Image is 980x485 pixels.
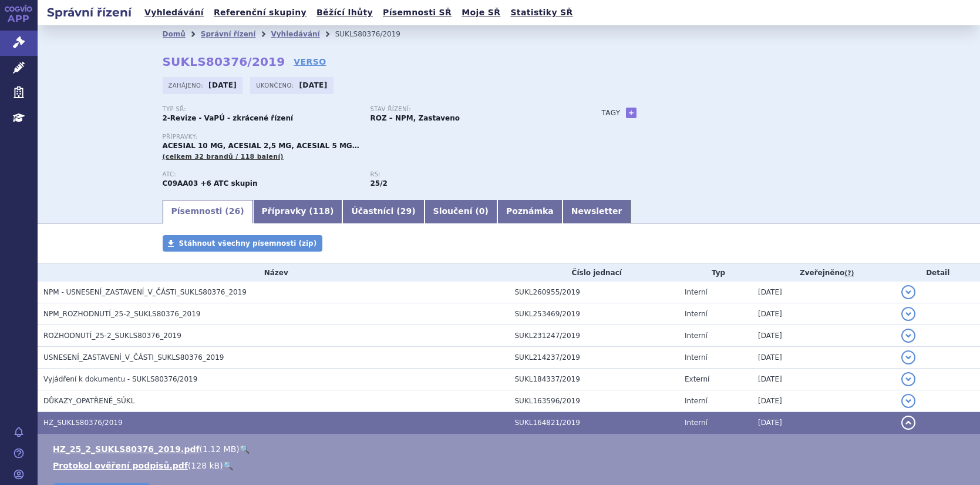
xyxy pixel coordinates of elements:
[253,200,343,223] a: Přípravky (118)
[901,350,915,364] button: detail
[163,200,253,223] a: Písemnosti (26)
[294,56,326,68] a: VERSO
[563,200,631,223] a: Newsletter
[679,264,752,282] th: Typ
[43,419,123,427] span: HZ_SUKLS80376/2019
[43,332,181,340] span: ROZHODNUTÍ_25-2_SUKLS80376_2019
[53,461,188,470] a: Protokol ověření podpisů.pdf
[191,461,220,470] span: 128 kB
[43,353,224,362] span: USNESENÍ_ZASTAVENÍ_V_ČÁSTI_SUKLS80376_2019
[685,397,708,405] span: Interní
[752,325,895,347] td: [DATE]
[497,200,563,223] a: Poznámka
[507,5,576,21] a: Statistiky SŘ
[163,142,359,150] span: ACESIAL 10 MG, ACESIAL 2,5 MG, ACESIAL 5 MG…
[240,444,250,454] a: 🔍
[38,264,509,282] th: Název
[43,310,200,318] span: NPM_ROZHODNUTÍ_25-2_SUKLS80376_2019
[752,264,895,282] th: Zveřejněno
[752,347,895,369] td: [DATE]
[169,81,206,90] span: Zahájeno:
[685,288,708,296] span: Interní
[901,307,915,321] button: detail
[509,390,679,412] td: SUKL163596/2019
[901,416,915,430] button: detail
[685,332,708,340] span: Interní
[43,375,197,383] span: Vyjádření k dokumentu - SUKLS80376/2019
[163,133,578,141] p: Přípravky:
[752,390,895,412] td: [DATE]
[299,81,327,89] strong: [DATE]
[201,30,256,38] a: Správní řízení
[371,171,567,178] p: RS:
[271,30,319,38] a: Vyhledávání
[901,329,915,343] button: detail
[685,419,708,427] span: Interní
[602,106,621,120] h3: Tagy
[371,179,388,188] strong: antihypertenziva, inhibitory ACE dlouhodobě účinné, p.o.
[43,397,134,405] span: DŮKAZY_OPATŘENÉ_SÚKL
[371,106,567,113] p: Stav řízení:
[163,171,359,178] p: ATC:
[509,303,679,325] td: SUKL253469/2019
[752,412,895,434] td: [DATE]
[901,394,915,408] button: detail
[458,5,504,21] a: Moje SŘ
[141,5,207,21] a: Vyhledávání
[509,325,679,347] td: SUKL231247/2019
[163,235,323,252] a: Stáhnout všechny písemnosti (zip)
[179,239,317,247] span: Stáhnout všechny písemnosti (zip)
[895,264,980,282] th: Detail
[752,369,895,390] td: [DATE]
[509,282,679,303] td: SUKL260955/2019
[208,81,237,89] strong: [DATE]
[313,5,376,21] a: Běžící lhůty
[53,460,968,471] li: ( )
[379,5,455,21] a: Písemnosti SŘ
[371,114,460,122] strong: ROZ – NPM, Zastaveno
[479,206,485,216] span: 0
[53,444,200,454] a: HZ_25_2_SUKLS80376_2019.pdf
[335,25,416,43] li: SUKLS80376/2019
[509,412,679,434] td: SUKL164821/2019
[163,30,186,38] a: Domů
[400,206,412,216] span: 29
[163,55,285,69] strong: SUKLS80376/2019
[626,108,637,118] a: +
[163,179,198,188] strong: LISINOPRIL
[901,372,915,386] button: detail
[685,375,709,383] span: Externí
[844,269,854,277] abbr: (?)
[38,4,141,21] h2: Správní řízení
[509,264,679,282] th: Číslo jednací
[210,5,310,21] a: Referenční skupiny
[901,285,915,299] button: detail
[229,206,240,216] span: 26
[200,179,257,188] strong: +6 ATC skupin
[425,200,497,223] a: Sloučení (0)
[203,444,236,454] span: 1.12 MB
[163,114,294,122] strong: 2-Revize - VaPÚ - zkrácené řízení
[163,106,359,113] p: Typ SŘ:
[509,369,679,390] td: SUKL184337/2019
[509,347,679,369] td: SUKL214237/2019
[685,353,708,362] span: Interní
[685,310,708,318] span: Interní
[342,200,424,223] a: Účastníci (29)
[313,206,330,216] span: 118
[752,282,895,303] td: [DATE]
[256,81,296,90] span: Ukončeno:
[223,461,233,470] a: 🔍
[53,443,968,455] li: ( )
[43,288,247,296] span: NPM - USNESENÍ_ZASTAVENÍ_V_ČÁSTI_SUKLS80376_2019
[752,303,895,325] td: [DATE]
[163,153,284,160] span: (celkem 32 brandů / 118 balení)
